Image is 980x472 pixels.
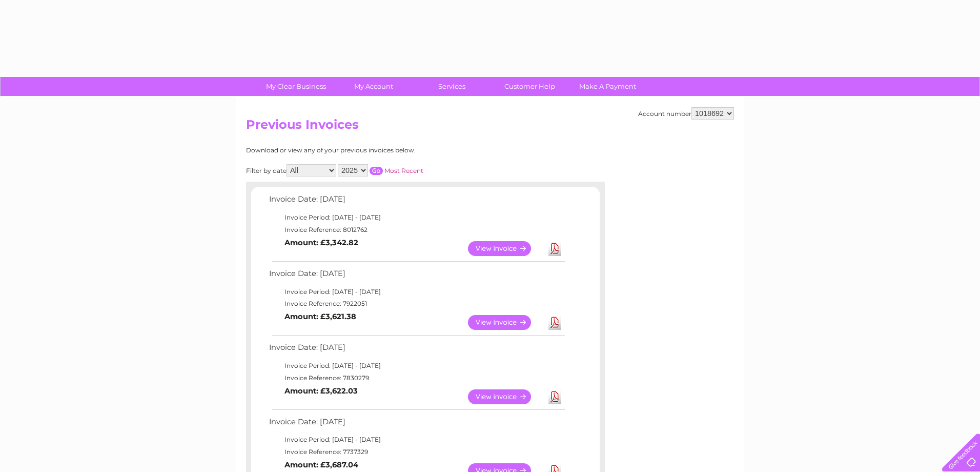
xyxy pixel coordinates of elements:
[267,434,566,446] td: Invoice Period: [DATE] - [DATE]
[565,77,650,96] a: Make A Payment
[246,164,515,176] div: Filter by date
[548,241,561,256] a: Download
[638,107,734,120] div: Account number
[254,77,338,96] a: My Clear Business
[267,267,566,286] td: Invoice Date: [DATE]
[267,360,566,372] td: Invoice Period: [DATE] - [DATE]
[468,389,543,404] a: View
[246,147,515,154] div: Download or view any of your previous invoices below.
[410,77,494,96] a: Services
[267,372,566,384] td: Invoice Reference: 7830279
[384,167,423,174] a: Most Recent
[267,341,566,360] td: Invoice Date: [DATE]
[468,315,543,330] a: View
[332,77,416,96] a: My Account
[267,211,566,224] td: Invoice Period: [DATE] - [DATE]
[284,312,356,321] b: Amount: £3,621.38
[267,298,566,310] td: Invoice Reference: 7922051
[267,224,566,236] td: Invoice Reference: 8012762
[267,415,566,434] td: Invoice Date: [DATE]
[284,386,358,396] b: Amount: £3,622.03
[267,192,566,211] td: Invoice Date: [DATE]
[246,117,734,137] h2: Previous Invoices
[468,241,543,256] a: View
[548,315,561,330] a: Download
[267,446,566,458] td: Invoice Reference: 7737329
[267,286,566,298] td: Invoice Period: [DATE] - [DATE]
[548,389,561,404] a: Download
[284,460,358,469] b: Amount: £3,687.04
[284,238,358,247] b: Amount: £3,342.82
[487,77,572,96] a: Customer Help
